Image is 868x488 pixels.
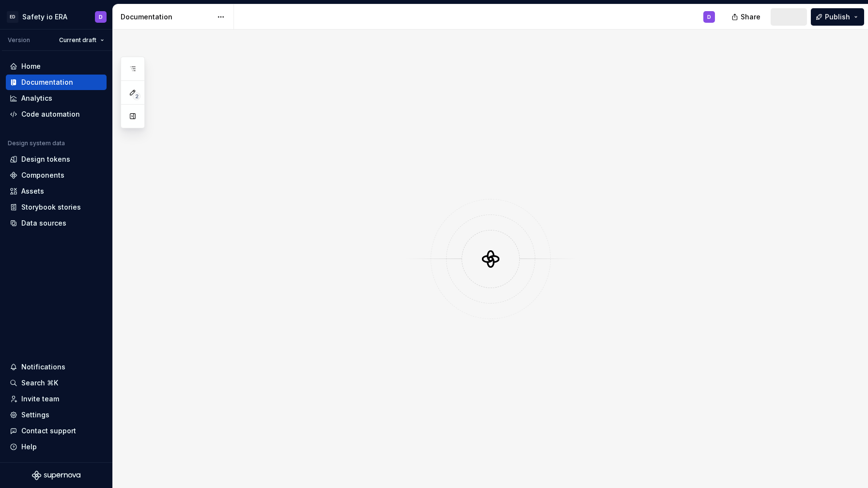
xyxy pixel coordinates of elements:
[32,471,80,480] svg: Supernova Logo
[21,410,49,420] div: Settings
[21,109,80,119] div: Code automation
[2,6,110,27] button: EDSafety io ERAD
[6,391,107,407] a: Invite team
[8,139,65,147] div: Design system data
[21,202,81,212] div: Storybook stories
[6,75,107,90] a: Documentation
[727,8,767,26] button: Share
[811,8,864,26] button: Publish
[6,439,107,455] button: Help
[133,92,140,100] span: 2
[6,407,107,423] a: Settings
[55,33,108,47] button: Current draft
[21,426,76,436] div: Contact support
[6,359,107,375] button: Notifications
[825,12,850,22] span: Publish
[707,13,711,21] div: D
[21,442,37,452] div: Help
[6,183,107,199] a: Assets
[6,215,107,231] a: Data sources
[21,77,73,87] div: Documentation
[6,59,107,74] a: Home
[121,12,212,22] div: Documentation
[99,13,103,21] div: D
[21,378,58,388] div: Search ⌘K
[6,168,107,183] a: Components
[22,12,67,22] div: Safety io ERA
[6,152,107,167] a: Design tokens
[21,362,65,372] div: Notifications
[21,170,64,180] div: Components
[6,91,107,106] a: Analytics
[21,186,44,196] div: Assets
[7,11,18,23] div: ED
[6,107,107,122] a: Code automation
[21,154,70,164] div: Design tokens
[21,61,41,71] div: Home
[6,423,107,439] button: Contact support
[741,12,760,22] span: Share
[21,394,59,404] div: Invite team
[21,93,52,103] div: Analytics
[8,36,30,44] div: Version
[21,218,66,228] div: Data sources
[59,36,96,44] span: Current draft
[6,199,107,215] a: Storybook stories
[6,375,107,391] button: Search ⌘K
